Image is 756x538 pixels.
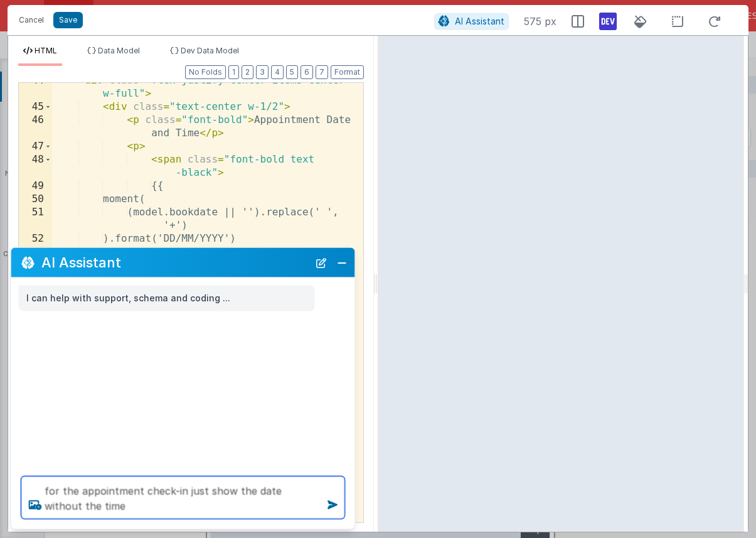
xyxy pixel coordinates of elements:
button: Cancel [13,11,50,29]
button: AI Assistant [434,13,509,30]
span: HTML [35,46,57,55]
span: Dev Data Model [181,46,239,55]
div: 51 [19,206,52,232]
button: 2 [242,65,253,79]
div: 52 [19,232,52,245]
div: 45 [19,100,52,114]
p: I can help with support, schema and coding ... [26,291,307,306]
button: Close [334,254,350,271]
button: 6 [301,65,313,79]
div: 49 [19,180,52,193]
div: 46 [19,114,52,140]
button: 3 [256,65,269,79]
h2: AI Assistant [41,255,309,270]
div: 47 [19,140,52,153]
button: Save [53,12,83,28]
button: New Chat [312,254,330,271]
span: 575 px [524,14,556,29]
div: 48 [19,153,52,180]
button: 5 [286,65,298,79]
span: AI Assistant [455,16,504,26]
div: 50 [19,193,52,206]
button: 4 [271,65,284,79]
div: 44 [19,74,52,100]
span: Data Model [98,46,140,55]
button: 7 [316,65,328,79]
div: 53 [19,245,52,259]
button: 1 [228,65,239,79]
button: No Folds [185,65,226,79]
button: Format [331,65,364,79]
